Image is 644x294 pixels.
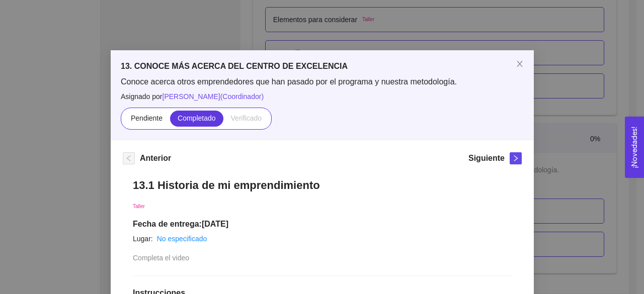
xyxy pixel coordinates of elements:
button: Open Feedback Widget [625,117,644,178]
h5: 13. CONOCE MÁS ACERCA DEL CENTRO DE EXCELENCIA [121,60,524,72]
button: left [123,152,135,164]
span: Asignado por [121,91,524,102]
span: Taller [133,204,145,209]
span: close [516,60,524,68]
a: No especificado [156,235,207,243]
span: [PERSON_NAME] ( Coordinador ) [162,92,264,101]
h5: Siguiente [468,152,504,164]
h1: 13.1 Historia de mi emprendimiento [133,178,512,192]
button: right [510,152,522,164]
span: Conoce acerca otros emprendedores que han pasado por el programa y nuestra metodología. [121,76,524,87]
span: Pendiente [130,114,162,122]
span: Verificado [230,114,261,122]
span: Completado [178,114,216,122]
button: Close [506,50,534,78]
h5: Anterior [140,152,171,164]
span: Completa el video [133,254,189,262]
span: right [510,155,521,162]
h1: Fecha de entrega: [DATE] [133,219,512,229]
article: Lugar: [133,233,153,244]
